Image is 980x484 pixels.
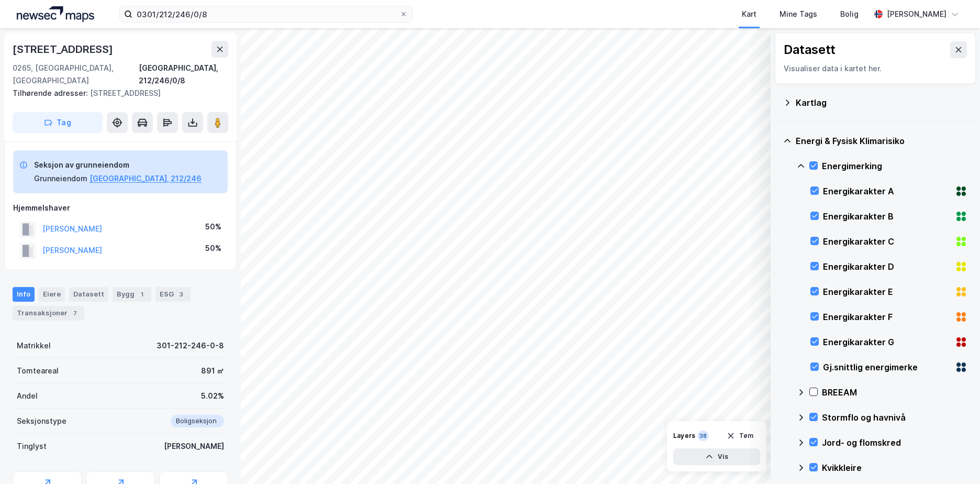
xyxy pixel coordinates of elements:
div: Matrikkel [17,339,51,352]
div: Stormflo og havnivå [822,411,967,424]
div: Visualiser data i kartet her. [784,62,967,75]
iframe: Chat Widget [928,434,980,484]
input: Søk på adresse, matrikkel, gårdeiere, leietakere eller personer [132,6,399,22]
div: 50% [205,221,221,233]
div: Kartlag [796,96,967,109]
div: Gj.snittlig energimerke [823,361,951,373]
div: Energikarakter B [823,210,951,223]
div: Tinglyst [17,440,47,453]
div: Energikarakter G [823,336,951,348]
div: [PERSON_NAME] [887,8,946,20]
div: Energikarakter F [823,311,951,323]
div: Bygg [113,287,151,302]
div: Tomteareal [17,365,59,377]
div: 5.02% [201,390,224,402]
div: Mine Tags [779,8,817,20]
div: Seksjon av grunneiendom [34,159,202,171]
div: Energikarakter E [823,285,951,298]
div: Bolig [840,8,859,20]
div: Kvikkleire [822,461,967,474]
div: [STREET_ADDRESS] [13,87,220,100]
div: 38 [697,431,709,441]
div: 0265, [GEOGRAPHIC_DATA], [GEOGRAPHIC_DATA] [13,62,139,87]
div: Kart [742,8,756,20]
div: [STREET_ADDRESS] [13,41,115,58]
div: 301-212-246-0-8 [157,339,224,352]
div: Datasett [69,287,108,302]
div: Energimerking [822,160,967,172]
div: Seksjonstype [17,415,66,427]
div: Layers [673,432,695,440]
div: [PERSON_NAME] [164,440,224,453]
span: Tilhørende adresser: [13,89,90,97]
div: Energi & Fysisk Klimarisiko [796,135,967,147]
div: Energikarakter C [823,235,951,248]
div: Energikarakter A [823,185,951,197]
div: Info [13,287,35,302]
div: 7 [70,308,80,318]
button: Tøm [720,427,760,444]
div: 50% [205,242,221,255]
div: ESG [155,287,191,302]
button: Tag [13,112,103,133]
div: 1 [137,289,147,300]
button: Vis [673,448,760,465]
div: Grunneiendom [34,172,87,185]
div: BREEAM [822,386,967,399]
img: logo.a4113a55bc3d86da70a041830d287a7e.svg [17,6,94,22]
div: Eiere [39,287,65,302]
div: Energikarakter D [823,260,951,273]
div: Datasett [784,41,836,58]
div: Jord- og flomskred [822,436,967,449]
div: [GEOGRAPHIC_DATA], 212/246/0/8 [139,62,228,87]
div: 891 ㎡ [201,365,224,377]
div: Transaksjoner [13,306,84,321]
div: Andel [17,390,38,402]
div: Hjemmelshaver [13,202,228,214]
div: 3 [176,289,186,300]
button: [GEOGRAPHIC_DATA], 212/246 [90,172,202,185]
